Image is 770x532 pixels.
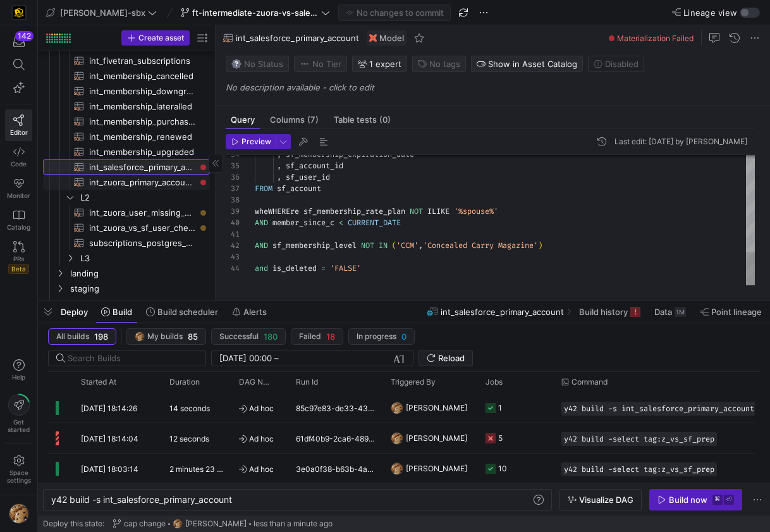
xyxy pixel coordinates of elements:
[89,206,195,220] span: int_zuora_user_missing_check​​​​​​​​​​
[352,56,407,72] button: 1 expert
[255,263,268,273] span: and
[406,454,467,483] span: [PERSON_NAME]
[296,378,318,387] span: Run Id
[564,465,714,474] span: y42 build -select tag:z_vs_sf_prep
[5,141,32,173] a: Code
[121,30,190,46] button: Create asset
[81,404,137,413] span: [DATE] 18:14:26
[675,307,686,317] div: 1M
[5,204,32,236] a: Catalog
[178,4,333,21] button: ft-intermediate-zuora-vs-salesforce-08052025
[379,116,391,124] span: (0)
[43,99,210,114] div: Press SPACE to select this row.
[300,59,341,69] span: No Tier
[281,353,364,363] input: End datetime
[369,59,401,69] span: 1 expert
[571,378,608,387] span: Command
[288,423,383,453] div: 61df40b9-2ca6-4890-a3ad-0ad98f954d04
[169,434,209,443] y42-duration: 12 seconds
[369,34,377,42] img: undefined
[43,175,210,190] a: int_zuora_primary_accounts​​​​​​​​​​
[7,223,30,231] span: Catalog
[89,99,195,114] span: int_membership_lateralled​​​​​​​​​​
[391,432,403,445] img: https://storage.googleapis.com/y42-prod-data-exchange/images/1Nvl5cecG3s9yuu18pSpZlzl4PBNfpIlp06V...
[7,469,31,484] span: Space settings
[274,353,279,363] span: –
[231,59,241,69] img: No status
[255,218,268,228] span: AND
[231,116,255,124] span: Query
[157,307,218,317] span: Build scheduler
[488,59,577,69] span: Show in Asset Catalog
[13,255,24,263] span: PRs
[226,134,276,149] button: Preview
[412,56,466,72] button: No tags
[60,8,145,18] span: [PERSON_NAME]-sbx
[272,240,357,251] span: sf_membership_level
[43,114,210,129] div: Press SPACE to select this row.
[169,464,247,474] y42-duration: 2 minutes 23 seconds
[391,462,403,475] img: https://storage.googleapis.com/y42-prod-data-exchange/images/1Nvl5cecG3s9yuu18pSpZlzl4PBNfpIlp06V...
[348,328,415,345] button: In progress0
[5,354,32,387] button: Help
[80,251,208,266] span: L3
[43,220,210,235] div: Press SPACE to select this row.
[81,434,138,443] span: [DATE] 18:14:04
[330,263,361,273] span: 'FALSE'
[226,228,240,240] div: 41
[614,137,747,146] div: Last edit: [DATE] by [PERSON_NAME]
[219,353,272,363] input: Start datetime
[712,495,723,505] kbd: ⌘
[711,307,762,317] span: Point lineage
[169,378,200,387] span: Duration
[211,328,286,345] button: Successful180
[68,353,195,363] input: Search Builds
[61,307,88,317] span: Deploy
[361,240,374,251] span: NOT
[243,307,267,317] span: Alerts
[239,454,281,484] span: Ad hoc
[43,205,210,220] div: Press SPACE to select this row.
[89,130,195,144] span: int_membership_renewed​​​​​​​​​​
[226,160,240,171] div: 35
[255,240,268,251] span: AND
[5,389,32,438] button: Getstarted
[89,236,195,251] span: subscriptions_postgres_kafka_joined_view​​​​​​​​​​
[43,281,210,296] div: Press SPACE to select this row.
[95,301,138,323] button: Build
[391,402,403,414] img: https://storage.googleapis.com/y42-prod-data-exchange/images/1Nvl5cecG3s9yuu18pSpZlzl4PBNfpIlp06V...
[5,173,32,204] a: Monitor
[43,84,210,99] div: Press SPACE to select this row.
[617,34,694,43] span: Materialization Failed
[441,307,564,317] span: int_salesforce_primary_account
[13,6,25,19] img: https://storage.googleapis.com/y42-prod-data-exchange/images/uAsz27BndGEK0hZWDFeOjoxA7jCwgK9jE472...
[423,240,538,251] span: 'Concealed Carry Magazine'
[9,504,29,524] img: https://storage.googleapis.com/y42-prod-data-exchange/images/1Nvl5cecG3s9yuu18pSpZlzl4PBNfpIlp06V...
[43,4,160,21] button: [PERSON_NAME]-sbx
[579,495,633,505] span: Visualize DAG
[226,194,240,206] div: 38
[379,33,404,43] span: Model
[7,192,30,199] span: Monitor
[427,206,449,216] span: ILIKE
[401,331,406,342] span: 0
[89,69,195,84] span: int_membership_cancelled​​​​​​​​​​
[239,378,272,387] span: DAG Name
[226,183,240,194] div: 37
[654,307,672,317] span: Data
[231,59,283,69] span: No Status
[5,449,32,490] a: Spacesettings
[254,519,333,528] span: less than a minute ago
[406,393,467,423] span: [PERSON_NAME]
[429,59,460,69] span: No tags
[277,183,321,194] span: sf_account
[226,82,765,92] p: No description available - click to edit
[579,307,628,317] span: Build history
[538,240,542,251] span: )
[486,378,503,387] span: Jobs
[43,519,104,528] span: Deploy this state:
[379,240,388,251] span: IN
[70,297,208,311] span: task
[564,404,754,413] span: y42 build -s int_salesforce_primary_account
[188,331,198,342] span: 85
